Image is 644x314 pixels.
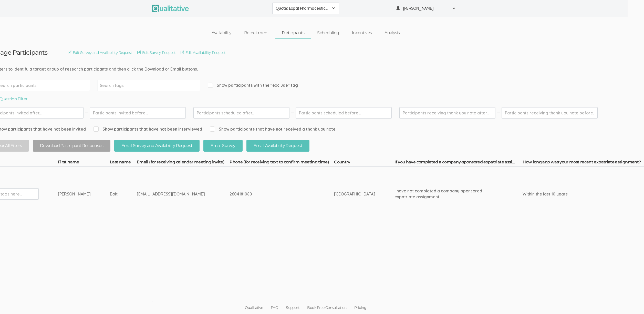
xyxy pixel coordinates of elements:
[496,107,501,119] img: dash.svg
[334,191,375,197] div: [GEOGRAPHIC_DATA]
[267,301,282,314] a: FAQ
[181,50,225,55] a: Edit Availability Request
[230,191,315,197] div: 2604181080
[334,159,394,166] th: Country
[394,159,523,166] th: If you have completed a company-sponsored expatriate assignment, how long was the assignment?
[208,82,298,88] span: Show participants with the "exclude" tag
[33,140,110,152] button: Download Participant Responses
[246,140,309,152] button: Email Availability Request
[399,107,495,119] input: Participants receiving thank you note after...
[203,140,242,152] button: Email Survey
[238,27,275,38] a: Recruitment
[523,191,627,197] div: Within the last 10 years
[193,107,289,119] input: Participants scheduled after...
[378,27,406,38] a: Analysis
[393,3,459,14] button: [PERSON_NAME]
[290,107,295,119] img: dash.svg
[311,27,346,38] a: Scheduling
[403,5,449,11] span: [PERSON_NAME]
[276,5,329,11] span: Quote: Expat Pharmaceutical Managers
[137,159,230,166] th: Email (for receiving calendar meeting invite)
[114,140,200,152] button: Email Survey and Availability Request
[84,107,89,119] img: dash.svg
[296,107,392,119] input: Participants scheduled before...
[110,191,118,197] div: Bolt
[210,126,336,132] span: Show participants that have not received a thank you note
[282,301,303,314] a: Support
[275,27,311,38] a: Participants
[502,107,598,119] input: Participants receiving thank you note before...
[137,50,175,55] a: Edit Survey Request
[272,3,339,14] button: Quote: Expat Pharmaceutical Managers
[90,107,186,119] input: Participants invited before...
[394,188,503,200] div: I have not completed a company-sponsored expatriate assignment
[205,27,238,38] a: Availability
[100,82,132,89] input: Search tags
[58,191,91,197] div: [PERSON_NAME]
[58,159,110,166] th: First name
[303,301,350,314] a: Book Free Consultation
[350,301,370,314] a: Pricing
[68,50,132,55] a: Edit Survey and Availability Request
[241,301,267,314] a: Qualitative
[137,191,210,197] div: [EMAIL_ADDRESS][DOMAIN_NAME]
[152,5,189,12] img: Qualitative
[230,159,334,166] th: Phone (for receiving text to confirm meeting time)
[110,159,137,166] th: Last name
[618,289,644,314] iframe: Chat Widget
[346,27,378,38] a: Incentives
[94,126,202,132] span: Show participants that have not been interviewed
